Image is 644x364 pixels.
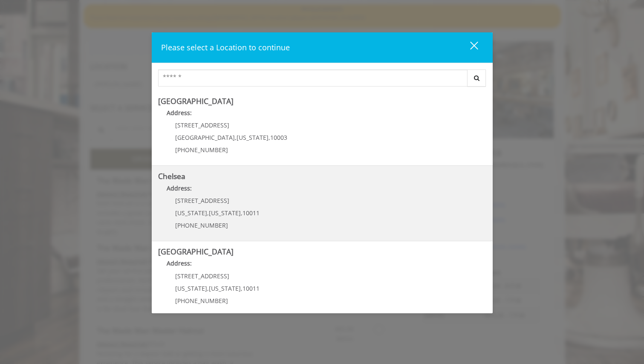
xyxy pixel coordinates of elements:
[269,133,270,142] span: ,
[472,75,482,81] i: Search button
[175,121,229,129] span: [STREET_ADDRESS]
[175,133,235,142] span: [GEOGRAPHIC_DATA]
[167,184,192,192] b: Address:
[167,259,192,267] b: Address:
[175,272,229,280] span: [STREET_ADDRESS]
[158,246,234,257] b: [GEOGRAPHIC_DATA]
[209,284,241,292] span: [US_STATE]
[175,284,207,292] span: [US_STATE]
[241,209,243,217] span: ,
[235,133,237,142] span: ,
[209,209,241,217] span: [US_STATE]
[175,209,207,217] span: [US_STATE]
[237,133,269,142] span: [US_STATE]
[270,133,287,142] span: 10003
[175,146,228,154] span: [PHONE_NUMBER]
[161,42,290,52] span: Please select a Location to continue
[158,171,185,181] b: Chelsea
[241,284,243,292] span: ,
[243,209,260,217] span: 10011
[158,96,234,106] b: [GEOGRAPHIC_DATA]
[207,284,209,292] span: ,
[460,41,477,54] div: close dialog
[167,109,192,117] b: Address:
[243,284,260,292] span: 10011
[158,69,486,91] div: Center Select
[175,196,229,205] span: [STREET_ADDRESS]
[175,297,228,305] span: [PHONE_NUMBER]
[158,69,468,87] input: Search Center
[175,221,228,229] span: [PHONE_NUMBER]
[454,39,483,56] button: close dialog
[207,209,209,217] span: ,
